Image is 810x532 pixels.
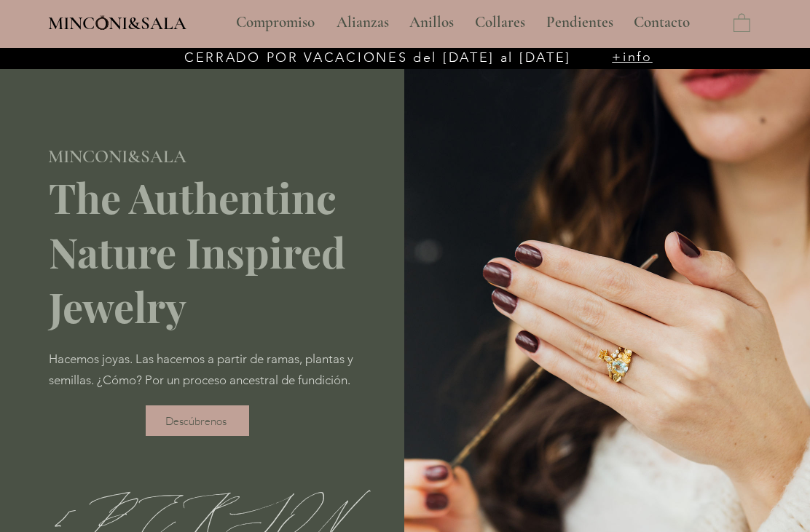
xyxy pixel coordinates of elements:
a: MINCONI&SALA [48,143,186,167]
a: Descúbrenos [146,405,249,436]
span: CERRADO POR VACACIONES del [DATE] al [DATE] [184,49,571,65]
p: Anillos [402,4,461,41]
a: Alianzas [326,4,398,41]
p: Compromiso [229,4,322,41]
img: Minconi Sala [96,15,109,30]
a: Contacto [623,4,701,41]
p: Alianzas [329,4,396,41]
p: Pendientes [539,4,621,41]
p: Contacto [626,4,697,41]
a: Anillos [398,4,464,41]
span: MINCONI&SALA [48,146,186,167]
a: Pendientes [535,4,623,41]
nav: Sitio [197,4,730,41]
a: Compromiso [225,4,326,41]
a: +info [612,49,653,65]
span: MINCONI&SALA [48,12,186,34]
span: Hacemos joyas. Las hacemos a partir de ramas, plantas y semillas. ¿Cómo? Por un proceso ancestral... [49,352,353,387]
a: Collares [464,4,535,41]
span: The Authentinc Nature Inspired Jewelry [49,170,345,333]
p: Collares [468,4,532,41]
span: Descúbrenos [165,414,227,428]
a: MINCONI&SALA [48,9,186,33]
